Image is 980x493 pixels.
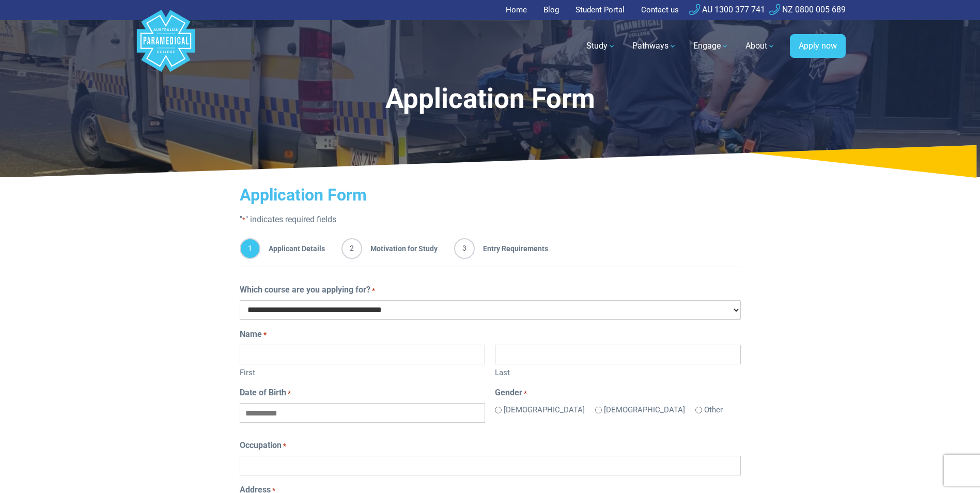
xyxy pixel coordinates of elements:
h2: Application Form [240,185,741,205]
label: Occupation [240,439,286,452]
a: Apply now [790,34,846,58]
label: Last [495,364,740,379]
span: 2 [341,238,362,259]
a: NZ 0800 005 689 [769,5,846,14]
label: Date of Birth [240,387,291,399]
a: Engage [687,32,735,60]
label: [DEMOGRAPHIC_DATA] [504,404,585,416]
legend: Gender [495,387,740,399]
a: AU 1300 377 741 [689,5,765,14]
label: First [240,364,485,379]
span: Applicant Details [260,238,325,259]
label: [DEMOGRAPHIC_DATA] [604,404,685,416]
span: Motivation for Study [362,238,438,259]
a: Study [580,32,622,60]
span: 1 [240,238,260,259]
legend: Name [240,328,741,341]
label: Other [704,404,723,416]
p: " " indicates required fields [240,213,741,226]
span: Entry Requirements [475,238,548,259]
a: Pathways [626,32,683,60]
span: 3 [454,238,475,259]
label: Which course are you applying for? [240,284,375,296]
h1: Application Form [224,83,757,115]
a: Australian Paramedical College [135,20,197,72]
a: About [739,32,782,60]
